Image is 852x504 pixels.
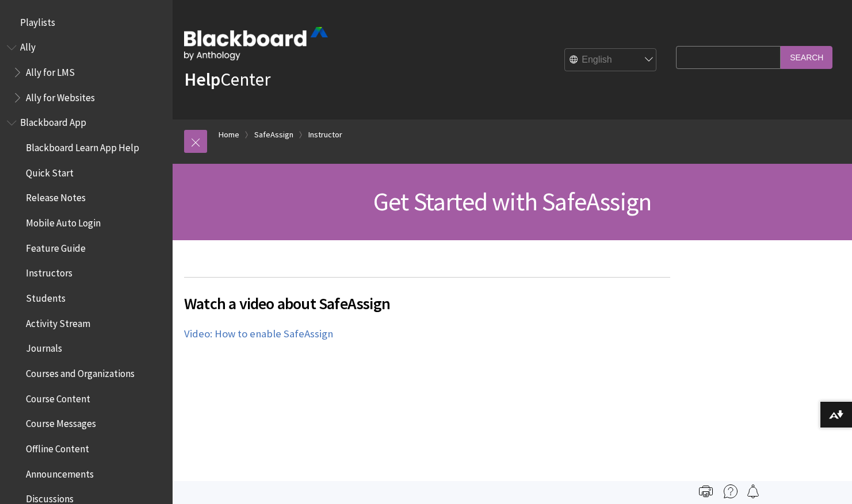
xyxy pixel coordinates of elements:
select: Site Language Selector [565,49,657,72]
span: Get Started with SafeAssign [373,186,651,217]
img: More help [724,484,738,498]
span: Announcements [26,464,94,480]
span: Blackboard App [20,113,86,129]
span: Release Notes [26,188,86,204]
span: Course Messages [26,414,96,430]
span: Students [26,288,66,304]
span: Ally [20,38,36,53]
span: Ally for LMS [26,63,75,78]
span: Feature Guide [26,238,86,254]
a: Home [219,128,239,142]
img: Blackboard by Anthology [184,27,328,60]
span: Quick Start [26,163,74,179]
nav: Book outline for Playlists [7,13,166,32]
nav: Book outline for Anthology Ally Help [7,38,166,107]
span: Mobile Auto Login [26,213,101,229]
a: SafeAssign [254,128,293,142]
span: Courses and Organizations [26,364,135,379]
span: Activity Stream [26,314,90,329]
span: Offline Content [26,439,89,455]
img: Follow this page [746,484,760,498]
a: Instructor [308,128,342,142]
span: Course Content [26,389,90,405]
span: Blackboard Learn App Help [26,138,139,153]
span: Ally for Websites [26,88,95,103]
strong: Help [184,68,220,91]
a: HelpCenter [184,68,270,91]
input: Search [781,46,832,68]
img: Print [699,484,713,498]
span: Playlists [20,13,55,28]
span: Instructors [26,264,72,279]
span: Journals [26,339,62,355]
a: Video: How to enable SafeAssign [184,327,333,341]
span: Watch a video about SafeAssign [184,291,670,316]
